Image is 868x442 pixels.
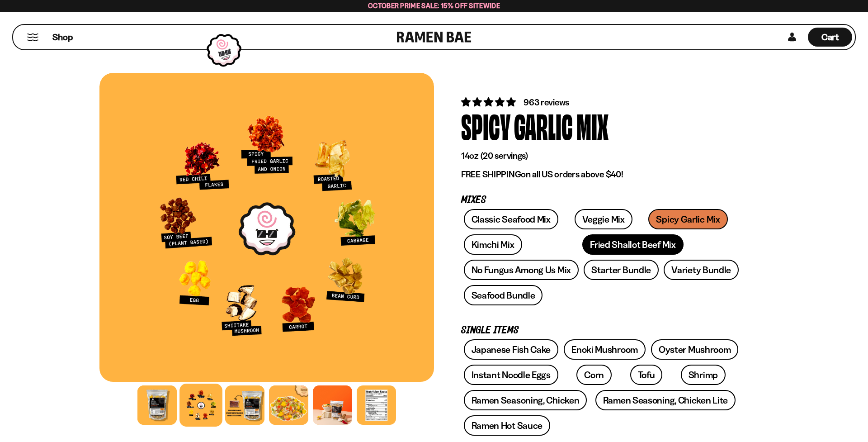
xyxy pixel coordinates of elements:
a: Starter Bundle [584,260,659,280]
div: Garlic [514,109,573,143]
a: Kimchi Mix [464,234,522,255]
div: Spicy [461,109,510,143]
a: Classic Seafood Mix [464,209,558,229]
a: Fried Shallot Beef Mix [582,234,683,255]
a: Enoki Mushroom [564,339,646,360]
p: Mixes [461,196,741,204]
p: 14oz (20 servings) [461,150,741,162]
p: Single Items [461,326,741,335]
div: Cart [808,25,852,49]
a: Ramen Seasoning, Chicken [464,390,587,410]
a: Shrimp [681,365,726,385]
a: Shop [52,28,73,47]
a: Ramen Hot Sauce [464,415,551,436]
a: Tofu [630,365,663,385]
span: 4.75 stars [461,96,518,108]
span: Shop [52,31,73,43]
a: Variety Bundle [664,260,739,280]
button: Mobile Menu Trigger [27,33,39,41]
a: Instant Noodle Eggs [464,365,558,385]
a: Seafood Bundle [464,285,543,305]
a: Veggie Mix [575,209,632,229]
span: October Prime Sale: 15% off Sitewide [368,1,500,10]
a: Ramen Seasoning, Chicken Lite [595,390,736,410]
div: Mix [576,109,609,143]
p: on all US orders above $40! [461,169,741,180]
a: Japanese Fish Cake [464,339,559,360]
strong: FREE SHIPPING [461,169,521,180]
a: No Fungus Among Us Mix [464,260,579,280]
span: 963 reviews [524,97,569,108]
a: Oyster Mushroom [651,339,739,360]
a: Corn [576,365,612,385]
span: Cart [821,32,839,43]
